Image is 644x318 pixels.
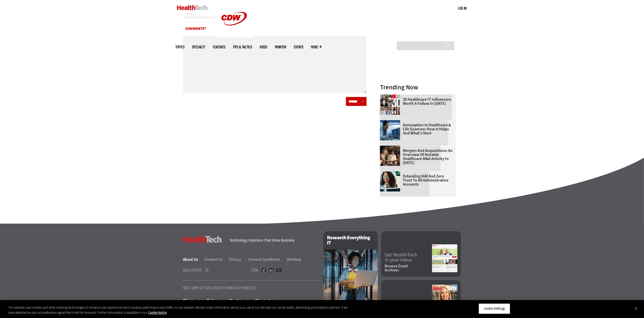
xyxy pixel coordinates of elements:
a: Administrative assistant [380,171,403,175]
a: StateTech [255,299,279,303]
a: Contact Us [204,257,228,262]
a: Privacy [229,257,247,262]
button: Cookie Settings [479,303,510,314]
span: More [311,45,322,49]
a: Log in [458,6,466,10]
a: About Us [183,257,204,262]
a: EdTech [206,299,225,303]
a: More information about your privacy [148,310,167,315]
a: Tips & Tactics [233,45,252,49]
img: Home [177,5,207,10]
div: User menu [458,6,466,11]
h4: HealthTech: [183,268,202,272]
h4: Technology Solutions That Drive Business [229,238,317,242]
a: business leaders shake hands in conference room [380,146,403,150]
a: 30 Healthcare IT Influencers Worth a Follow in [DATE] [380,97,453,106]
h2: Research Everything IT [323,231,378,249]
p: Visit Some Of Our Other Technology Websites: [183,286,321,290]
a: Features [213,45,225,49]
a: Video [260,45,267,49]
a: Automation in Healthcare & Life Sciences: How It Helps and What's Next [380,123,453,135]
a: Events [294,45,303,49]
a: Extending IAM and Zero Trust to All Administrative Accounts [380,174,453,186]
img: Administrative assistant [380,171,400,191]
a: CDW [215,33,253,39]
iframe: advertisement [380,7,456,71]
h3: HealthTech [183,236,222,243]
a: Get HealthTechin your Inbox [385,252,432,263]
img: newsletter screenshot [432,244,457,272]
a: collage of influencers [380,94,403,98]
a: MonITor [275,45,286,49]
span: Specialty [192,45,205,49]
a: Browse EmailArchives [385,264,432,272]
img: business leaders shake hands in conference room [380,146,400,166]
div: This website uses cookies and other tracking technologies to enhance user experience and to analy... [8,305,354,315]
a: Terms & Conditions [248,257,286,262]
img: collage of influencers [380,94,400,115]
h4: CDW: [251,268,259,272]
a: medical researchers looks at images on a monitor in a lab [380,120,403,124]
a: Mergers and Acquisitions: An Overview of Notable Healthcare M&A Activity in [DATE] [380,149,453,165]
a: FedTech [229,299,250,303]
button: Close [630,303,641,314]
span: Topics [175,45,184,49]
h3: Trending Now [380,84,456,90]
a: Site Map [287,257,301,262]
img: medical researchers looks at images on a monitor in a lab [380,120,400,140]
a: BizTech [183,299,202,303]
